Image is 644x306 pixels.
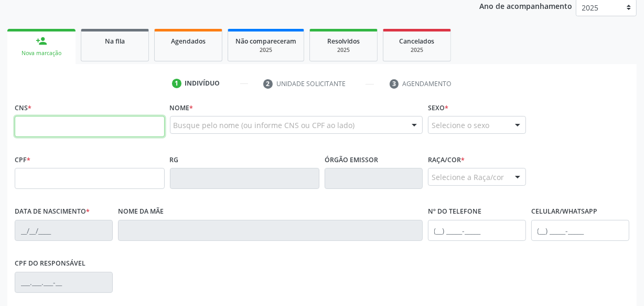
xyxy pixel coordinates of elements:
[118,204,164,220] label: Nome da mãe
[432,172,504,183] span: Selecione a Raça/cor
[400,37,435,46] span: Cancelados
[15,152,30,168] label: CPF
[172,79,181,88] div: 1
[36,35,47,47] div: person_add
[428,220,526,241] input: (__) _____-_____
[428,100,448,116] label: Sexo
[327,37,360,46] span: Resolvidos
[185,79,220,88] div: Indivíduo
[432,120,489,131] span: Selecione o sexo
[428,204,481,220] label: Nº do Telefone
[531,220,629,241] input: (__) _____-_____
[15,204,90,220] label: Data de nascimento
[317,46,370,54] div: 2025
[235,37,296,46] span: Não compareceram
[105,37,125,46] span: Na fila
[15,272,113,293] input: ___.___.___-__
[171,37,206,46] span: Agendados
[170,152,179,168] label: RG
[15,49,68,57] div: Nova marcação
[15,256,85,272] label: CPF do responsável
[174,120,355,131] span: Busque pelo nome (ou informe CNS ou CPF ao lado)
[15,220,113,241] input: __/__/____
[170,100,194,116] label: Nome
[325,152,378,168] label: Órgão emissor
[15,100,31,116] label: CNS
[391,46,443,54] div: 2025
[428,152,465,168] label: Raça/cor
[531,204,597,220] label: Celular/WhatsApp
[235,46,296,54] div: 2025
